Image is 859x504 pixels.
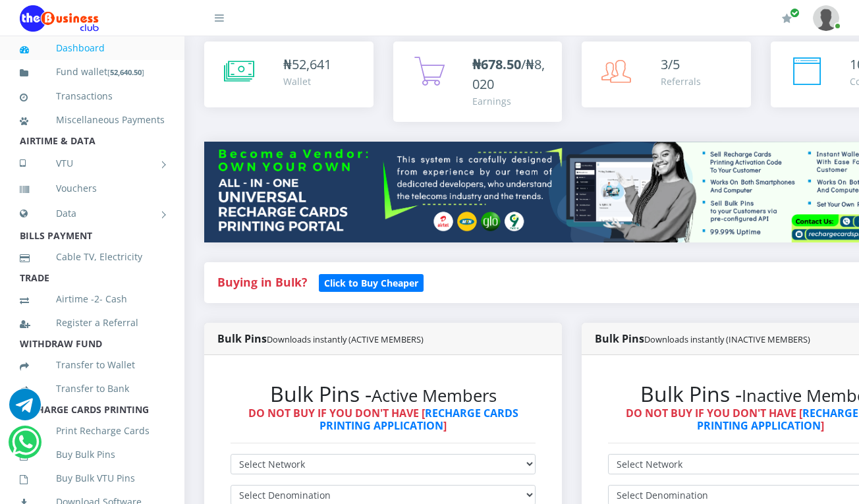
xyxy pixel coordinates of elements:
a: Transfer to Wallet [20,350,165,380]
a: VTU [20,147,165,180]
a: Buy Bulk Pins [20,439,165,470]
strong: Bulk Pins [217,331,424,346]
a: Transactions [20,81,165,111]
a: ₦678.50/₦8,020 Earnings [393,42,563,122]
a: Transfer to Bank [20,374,165,404]
span: Renew/Upgrade Subscription [790,8,800,18]
div: Wallet [283,74,331,88]
a: Buy Bulk VTU Pins [20,463,165,493]
small: Active Members [372,384,497,407]
a: Vouchers [20,173,165,204]
a: Click to Buy Cheaper [319,274,424,290]
a: ₦52,641 Wallet [204,42,374,107]
a: Fund wallet[52,640.50] [20,57,165,88]
div: ₦ [283,55,331,74]
a: RECHARGE CARDS PRINTING APPLICATION [319,406,518,433]
a: Chat for support [12,436,39,458]
a: Miscellaneous Payments [20,105,165,135]
h2: Bulk Pins - [231,381,536,406]
a: Print Recharge Cards [20,416,165,446]
b: ₦678.50 [472,55,521,73]
a: Chat for support [9,399,41,420]
span: 3/5 [661,55,680,73]
img: Logo [20,5,99,32]
small: Downloads instantly (ACTIVE MEMBERS) [267,333,424,345]
a: Register a Referral [20,308,165,338]
span: /₦8,020 [472,55,545,93]
strong: Buying in Bulk? [217,274,307,290]
img: User [813,5,839,31]
a: Airtime -2- Cash [20,284,165,314]
span: 52,641 [292,55,331,73]
div: Earnings [472,94,549,108]
a: Cable TV, Electricity [20,242,165,272]
i: Renew/Upgrade Subscription [782,13,792,24]
a: 3/5 Referrals [582,42,751,107]
small: [ ] [107,67,144,77]
a: Dashboard [20,33,165,63]
b: Click to Buy Cheaper [324,277,418,289]
small: Downloads instantly (INACTIVE MEMBERS) [644,333,810,345]
strong: DO NOT BUY IF YOU DON'T HAVE [ ] [248,406,518,433]
a: Data [20,197,165,230]
b: 52,640.50 [110,67,142,77]
div: Referrals [661,74,701,88]
strong: Bulk Pins [595,331,810,346]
